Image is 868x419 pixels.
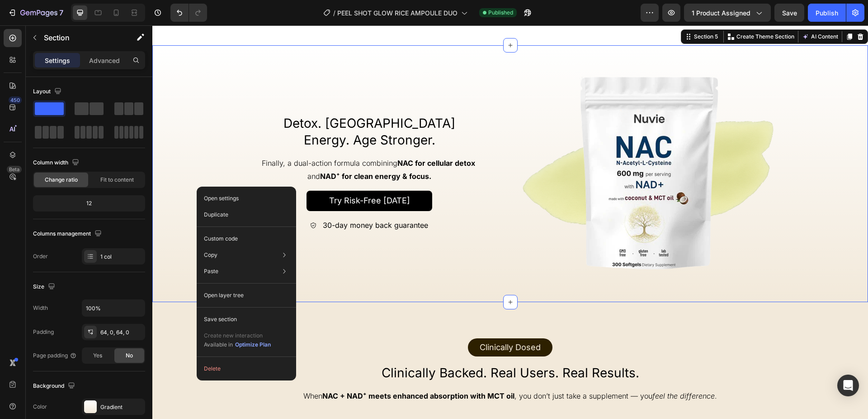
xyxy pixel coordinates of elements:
[152,25,868,419] iframe: Design area
[327,315,388,329] p: Clinically Dosed
[170,193,276,207] p: 30-day money back guarantee
[33,252,48,260] div: Order
[204,211,228,219] p: Duplicate
[168,146,279,155] strong: NAD⁺ for clean energy & focus.
[100,253,143,261] div: 1 col
[170,366,362,375] strong: NAC + NAD⁺ meets enhanced absorption with MCT oil
[235,340,271,349] button: Optimize Plan
[7,166,22,173] div: Beta
[88,144,347,158] p: and
[33,281,57,293] div: Size
[488,9,513,17] span: Published
[9,96,22,104] div: 450
[204,341,233,348] span: Available in
[584,7,642,15] p: Create Theme Section
[837,375,859,396] div: Open Intercom Messenger
[235,341,271,349] div: Optimize Plan
[33,380,77,392] div: Background
[204,235,238,243] p: Custom code
[204,331,271,340] p: Create new interaction
[500,366,562,375] i: feel the difference
[204,315,237,323] p: Save section
[154,165,280,186] button: <p>Try Risk-Free Today</p>
[82,300,145,316] input: Auto
[35,197,143,210] div: 12
[540,7,567,15] div: Section 5
[692,8,750,18] span: 1 product assigned
[33,86,63,98] div: Layout
[337,8,458,18] span: PEEL SHOT GLOW RICE AMPOULE DUO
[333,8,335,18] span: /
[204,194,239,202] p: Open settings
[774,4,804,22] button: Save
[204,291,244,299] p: Open layer tree
[177,168,258,183] p: Try Risk-Free [DATE]
[33,157,81,169] div: Column width
[684,4,771,22] button: 1 product assigned
[816,8,838,18] div: Publish
[33,352,77,360] div: Page padding
[1,364,715,377] p: When , you don’t just take a supplement — you .
[33,304,48,312] div: Width
[45,176,78,184] span: Change ratio
[200,361,292,377] button: Delete
[782,9,797,17] span: Save
[368,49,629,248] img: gempages_548174873789203600-fbe01b9e-0e7e-4ca3-8d8f-3203ee6ce0c1.png
[648,6,688,17] button: AI Content
[89,56,120,65] p: Advanced
[59,7,63,18] p: 7
[204,267,218,275] p: Paste
[808,4,846,22] button: Publish
[170,4,207,22] div: Undo/Redo
[126,352,133,360] span: No
[204,251,217,259] p: Copy
[33,328,54,336] div: Padding
[100,403,143,411] div: Gradient
[33,403,47,411] div: Color
[100,328,143,337] div: 64, 0, 64, 0
[44,32,118,43] p: Section
[100,176,134,184] span: Fit to content
[4,4,67,22] button: 7
[93,352,102,360] span: Yes
[245,133,323,142] strong: NAC for cellular detox
[157,197,164,203] img: gempages_548174873789203600-692a6884-f3cb-4dee-bac8-348c61730663.svg
[33,228,104,240] div: Columns management
[45,56,70,65] p: Settings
